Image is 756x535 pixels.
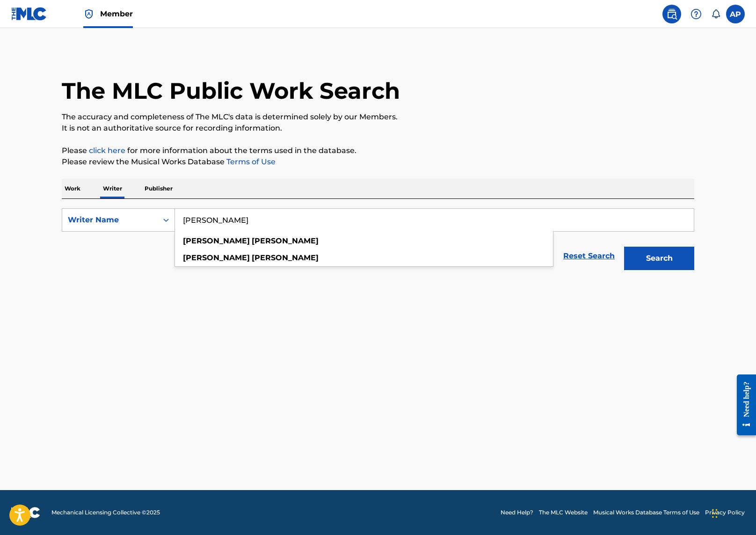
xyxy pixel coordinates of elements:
strong: [PERSON_NAME] [252,236,319,245]
span: Mechanical Licensing Collective © 2025 [51,508,160,517]
img: search [666,8,677,20]
a: Privacy Policy [705,508,745,517]
div: User Menu [726,5,745,23]
iframe: Chat Widget [709,490,756,535]
div: Writer Name [68,214,152,226]
p: Work [62,179,83,198]
p: It is not an authoritative source for recording information. [62,123,694,134]
h1: The MLC Public Work Search [62,77,400,105]
a: click here [89,146,125,155]
a: Need Help? [501,508,533,517]
div: Notifications [711,9,720,19]
img: help [691,8,702,20]
p: Writer [100,179,125,198]
iframe: Resource Center [730,367,756,443]
p: The accuracy and completeness of The MLC's data is determined solely by our Members. [62,111,694,123]
div: Drag [712,499,718,528]
button: Search [624,247,694,270]
form: Search Form [62,208,694,275]
a: Reset Search [559,246,619,266]
div: Help [687,5,705,23]
img: logo [11,507,40,518]
strong: [PERSON_NAME] [183,236,250,245]
p: Publisher [142,179,175,198]
span: Member [100,8,133,19]
p: Please for more information about the terms used in the database. [62,145,694,156]
a: Terms of Use [225,157,276,166]
strong: [PERSON_NAME] [183,253,250,262]
strong: [PERSON_NAME] [252,253,319,262]
a: Musical Works Database Terms of Use [593,508,699,517]
a: Public Search [662,5,681,23]
img: MLC Logo [11,7,47,21]
p: Please review the Musical Works Database [62,156,694,168]
img: Top Rightsholder [83,8,94,20]
a: The MLC Website [539,508,588,517]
